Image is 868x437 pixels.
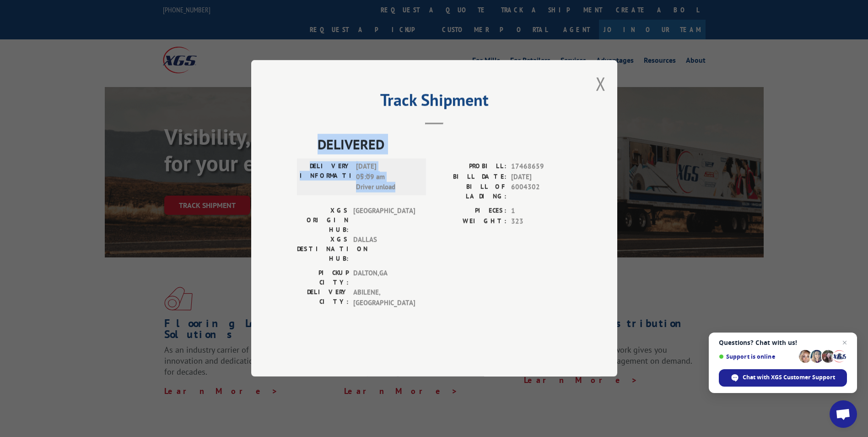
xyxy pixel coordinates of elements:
[356,162,418,193] span: [DATE] 05:09 am Driver unload
[511,206,571,217] span: 1
[434,216,507,227] label: WEIGHT:
[511,182,571,202] span: 6004302
[353,288,415,308] span: ABILENE , [GEOGRAPHIC_DATA]
[353,268,415,288] span: DALTON , GA
[297,235,349,264] label: XGS DESTINATION HUB:
[434,172,507,182] label: BILL DATE:
[596,71,606,96] button: Close modal
[318,134,571,155] span: DELIVERED
[353,206,415,235] span: [GEOGRAPHIC_DATA]
[297,268,349,288] label: PICKUP CITY:
[434,182,507,202] label: BILL OF LADING:
[719,353,796,360] span: Support is online
[297,206,349,235] label: XGS ORIGIN HUB:
[839,337,850,348] span: Close chat
[511,216,571,227] span: 323
[434,162,507,172] label: PROBILL:
[353,235,415,264] span: DALLAS
[300,162,351,193] label: DELIVERY INFORMATION:
[434,206,507,217] label: PIECES:
[297,93,571,111] h2: Track Shipment
[719,369,847,387] div: Chat with XGS Customer Support
[830,400,857,428] div: Open chat
[297,288,349,308] label: DELIVERY CITY:
[719,339,847,346] span: Questions? Chat with us!
[743,373,835,382] span: Chat with XGS Customer Support
[511,172,571,182] span: [DATE]
[511,162,571,172] span: 17468659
